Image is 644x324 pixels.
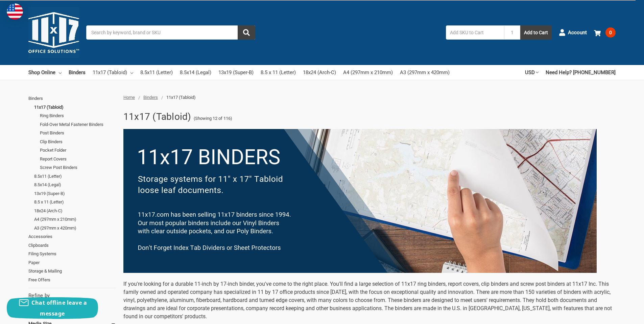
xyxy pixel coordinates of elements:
a: Fold-Over Metal Fastener Binders [40,120,116,129]
a: Account [559,24,587,41]
span: (Showing 12 of 116) [194,115,232,122]
a: 8.5x14 (Legal) [180,65,211,80]
a: Screw Post Binders [40,163,116,172]
a: Shop Online [28,65,62,80]
a: Filing Systems [28,250,116,258]
a: 8.5x11 (Letter) [140,65,173,80]
a: Storage & Mailing [28,267,116,276]
button: Chat offline leave a message [7,297,98,319]
span: If you're looking for a durable 11-inch by 17-inch binder, you've come to the right place. You'll... [123,281,612,320]
a: 18x24 (Arch-C) [34,207,116,215]
a: Report Covers [40,155,116,164]
span: Account [568,29,587,37]
a: Pocket Folder [40,146,116,155]
a: Clipboards [28,241,116,250]
a: Free Offers [28,276,116,284]
a: 8.5x11 (Letter) [34,172,116,181]
input: Add SKU to Cart [446,25,504,40]
a: Binders [69,65,86,80]
a: 8.5 x 11 (Letter) [261,65,296,80]
iframe: Google Customer Reviews [588,306,644,324]
a: 11x17 (Tabloid) [93,65,133,80]
a: Home [123,95,135,100]
a: 11x17 (Tabloid) [34,103,116,112]
a: Clip Binders [40,137,116,146]
span: 0 [605,27,616,38]
a: Ring Binders [40,111,116,120]
div: No filters applied [28,292,116,310]
a: Post Binders [40,129,116,137]
button: Add to Cart [520,25,552,40]
a: A4 (297mm x 210mm) [34,215,116,224]
a: Need Help? [PHONE_NUMBER] [546,65,616,80]
a: 13x19 (Super-B) [218,65,254,80]
a: 8.5 x 11 (Letter) [34,198,116,207]
span: Chat offline leave a message [31,299,87,317]
a: USD [525,65,539,80]
a: Binders [28,94,116,103]
img: 11x17.com [28,7,79,58]
input: Search by keyword, brand or SKU [86,25,255,40]
a: Paper [28,258,116,267]
a: 8.5x14 (Legal) [34,180,116,189]
a: A4 (297mm x 210mm) [343,65,393,80]
h5: Refine by [28,292,116,300]
span: 11x17 (Tabloid) [166,95,196,100]
img: duty and tax information for United States [7,3,23,20]
a: 13x19 (Super-B) [34,189,116,198]
a: 0 [594,24,616,41]
a: Accessories [28,232,116,241]
a: Binders [143,95,158,100]
a: 18x24 (Arch-C) [303,65,336,80]
a: A3 (297mm x 420mm) [400,65,450,80]
img: binders-1-.png [123,129,597,273]
a: A3 (297mm x 420mm) [34,224,116,233]
h1: 11x17 (Tabloid) [123,108,191,126]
